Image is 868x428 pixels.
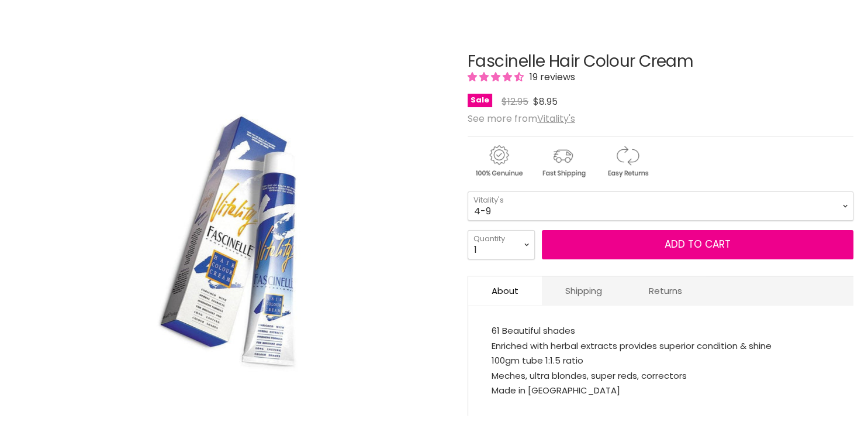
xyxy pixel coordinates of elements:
[625,276,706,305] a: Returns
[537,112,575,125] a: Vitality's
[492,323,830,338] li: 61 Beautiful shades
[468,53,853,71] h1: Fascinelle Hair Colour Cream
[468,112,575,125] span: See more from
[665,237,731,251] span: Add to cart
[468,230,535,259] select: Quantity
[468,143,530,179] img: genuine.gif
[492,368,830,384] li: Meches, ultra blondes, super reds, correctors
[468,276,542,305] a: About
[532,143,594,179] img: shipping.gif
[542,230,853,259] button: Add to cart
[492,383,830,398] li: Made in [GEOGRAPHIC_DATA]
[542,276,625,305] a: Shipping
[492,338,830,354] li: Enriched with herbal extracts provides superior condition & shine
[596,143,658,179] img: returns.gif
[526,70,575,84] span: 19 reviews
[492,353,830,368] li: 100gm tube 1:1.5 ratio
[502,95,528,108] span: $12.95
[468,70,526,84] span: 4.68 stars
[468,94,492,107] span: Sale
[533,95,558,108] span: $8.95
